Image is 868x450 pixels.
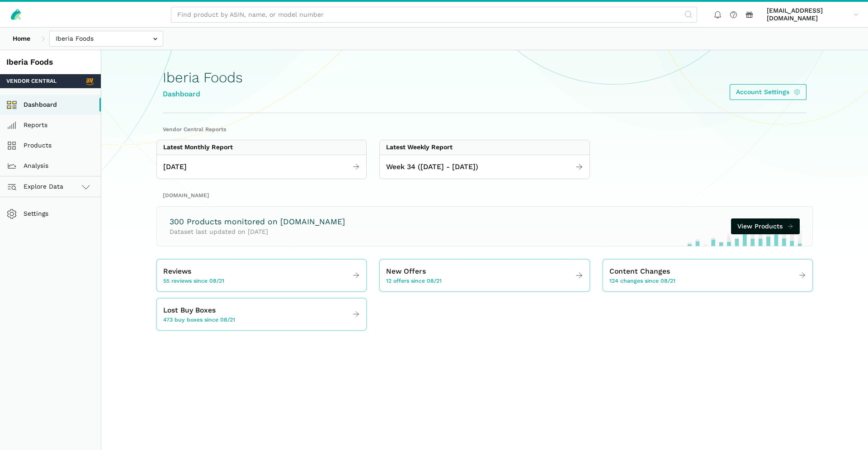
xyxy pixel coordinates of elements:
span: Vendor Central [6,77,57,85]
a: View Products [731,218,800,234]
p: Dataset last updated on [DATE] [170,227,345,237]
div: Latest Monthly Report [163,143,233,152]
span: New Offers [386,266,426,277]
a: Lost Buy Boxes 473 buy boxes since 08/21 [157,302,366,327]
span: Reviews [163,266,191,277]
span: 12 offers since 08/21 [386,277,442,285]
a: Home [6,31,37,47]
h2: Vendor Central Reports [163,126,807,134]
a: [EMAIL_ADDRESS][DOMAIN_NAME] [764,5,862,24]
span: [EMAIL_ADDRESS][DOMAIN_NAME] [767,7,850,23]
a: Week 34 ([DATE] - [DATE]) [380,158,589,176]
span: View Products [737,222,783,231]
span: Explore Data [9,181,63,192]
a: New Offers 12 offers since 08/21 [380,263,589,288]
a: Content Changes 124 changes since 08/21 [603,263,812,288]
a: Account Settings [730,84,807,100]
input: Iberia Foods [49,31,163,47]
span: [DATE] [163,161,187,173]
h3: 300 Products monitored on [DOMAIN_NAME] [170,216,345,227]
span: 55 reviews since 08/21 [163,277,224,285]
a: Reviews 55 reviews since 08/21 [157,263,366,288]
a: [DATE] [157,158,366,176]
h2: [DOMAIN_NAME] [163,192,807,200]
div: Latest Weekly Report [386,143,453,152]
h1: Iberia Foods [163,70,243,85]
span: Lost Buy Boxes [163,305,216,316]
span: Content Changes [609,266,670,277]
span: Week 34 ([DATE] - [DATE]) [386,161,478,173]
span: 124 changes since 08/21 [609,277,675,285]
input: Find product by ASIN, name, or model number [171,7,697,23]
div: Iberia Foods [6,57,94,68]
div: Dashboard [163,89,243,100]
span: 473 buy boxes since 08/21 [163,316,235,324]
